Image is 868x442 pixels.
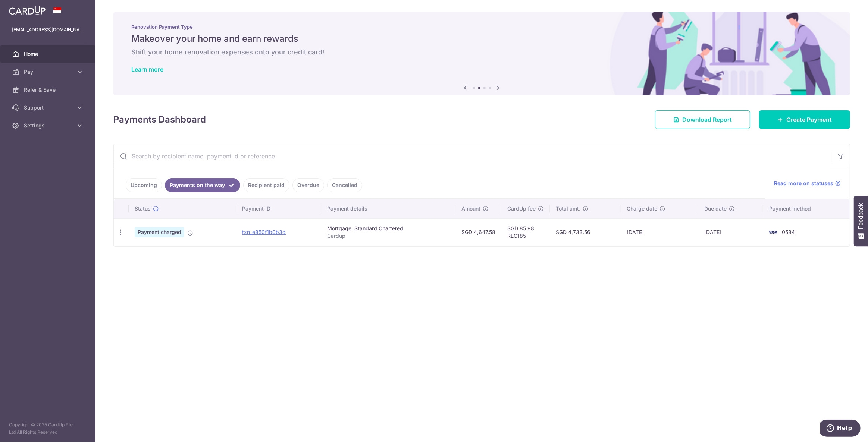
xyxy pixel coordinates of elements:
[131,24,832,30] p: Renovation Payment Type
[858,203,864,229] span: Feedback
[820,420,861,438] iframe: Opens a widget where you can find more information
[24,68,73,76] span: Pay
[774,180,833,187] span: Read more on statuses
[292,178,324,192] a: Overdue
[165,178,240,192] a: Payments on the way
[24,104,73,111] span: Support
[698,218,763,246] td: [DATE]
[327,178,362,192] a: Cancelled
[550,218,621,246] td: SGD 4,733.56
[327,232,449,240] p: Cardup
[321,199,455,218] th: Payment details
[507,205,536,212] span: CardUp fee
[131,33,832,45] h5: Makeover your home and earn rewards
[854,196,868,246] button: Feedback - Show survey
[126,178,162,192] a: Upcoming
[763,199,850,218] th: Payment method
[12,26,84,34] p: [EMAIL_ADDRESS][DOMAIN_NAME]
[682,115,732,124] span: Download Report
[655,110,750,129] a: Download Report
[24,122,73,129] span: Settings
[131,48,832,57] h6: Shift your home renovation expenses onto your credit card!
[24,50,73,58] span: Home
[556,205,580,212] span: Total amt.
[113,113,206,126] h4: Payments Dashboard
[627,205,658,212] span: Charge date
[461,205,480,212] span: Amount
[236,199,321,218] th: Payment ID
[113,12,850,95] img: Renovation banner
[135,205,151,212] span: Status
[327,225,449,232] div: Mortgage. Standard Chartered
[455,218,501,246] td: SGD 4,647.58
[24,86,73,94] span: Refer & Save
[114,144,832,168] input: Search by recipient name, payment id or reference
[774,180,841,187] a: Read more on statuses
[765,228,780,237] img: Bank Card
[759,110,850,129] a: Create Payment
[621,218,699,246] td: [DATE]
[131,66,163,73] a: Learn more
[135,227,184,237] span: Payment charged
[501,218,550,246] td: SGD 85.98 REC185
[243,178,289,192] a: Recipient paid
[782,229,795,235] span: 0584
[242,229,286,235] a: txn_e850f1b0b3d
[704,205,727,212] span: Due date
[9,6,46,15] img: CardUp
[786,115,832,124] span: Create Payment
